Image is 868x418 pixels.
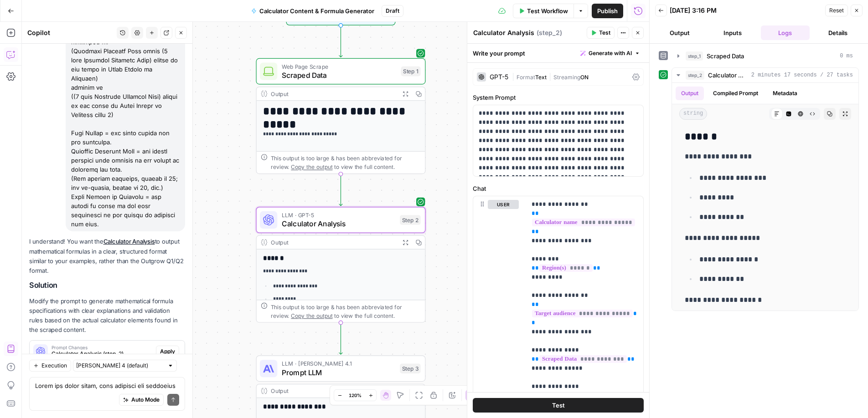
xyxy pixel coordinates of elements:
[291,163,332,170] span: Copy the output
[708,25,757,40] button: Inputs
[282,211,396,219] span: LLM · GPT-5
[52,350,152,358] span: Calculator Analysis (step_2)
[282,218,396,229] span: Calculator Analysis
[767,87,803,100] button: Metadata
[41,362,67,370] span: Execution
[473,184,644,193] label: Chat
[488,200,519,209] button: user
[282,359,396,368] span: LLM · [PERSON_NAME] 4.1
[599,29,610,37] span: Test
[282,367,396,378] span: Prompt LLM
[271,89,396,98] div: Output
[349,392,362,399] span: 120%
[686,71,704,80] span: step_2
[708,87,764,100] button: Compiled Prompt
[527,6,568,15] span: Test Workflow
[271,302,421,320] div: This output is too large & has been abbreviated for review. to view the full content.
[580,74,589,81] span: ON
[400,215,421,225] div: Step 2
[339,25,342,57] g: Edge from start to step_1
[29,237,185,275] p: I understand! You want the to output mathematical formulas in a clear, structured format similar ...
[553,74,580,81] span: Streaming
[119,394,164,406] button: Auto Mode
[672,49,858,63] button: 0 ms
[76,361,164,370] input: Claude Sonnet 4 (default)
[103,238,155,245] a: Calculator Analysis
[259,6,374,15] span: Calculator Content & Formula Generator
[401,66,421,76] div: Step 1
[29,296,185,335] p: Modify the prompt to generate mathematical formula specifications with clear explanations and val...
[160,347,175,356] span: Apply
[52,345,152,350] span: Prompt Changes
[29,281,185,290] h2: Solution
[291,312,332,319] span: Copy the output
[386,7,399,15] span: Draft
[751,71,853,79] span: 2 minutes 17 seconds / 27 tasks
[246,4,380,18] button: Calculator Content & Formula Generator
[400,364,421,374] div: Step 3
[707,51,744,61] span: Scraped Data
[271,238,396,247] div: Output
[517,74,535,81] span: Format
[676,87,704,100] button: Output
[708,71,748,80] span: Calculator Analysis
[535,74,547,81] span: Text
[552,401,565,410] span: Test
[813,25,863,40] button: Details
[271,387,396,395] div: Output
[27,28,114,37] div: Copilot
[825,5,848,16] button: Reset
[829,6,844,15] span: Reset
[686,51,703,61] span: step_1
[597,6,618,15] span: Publish
[282,70,397,81] span: Scraped Data
[672,83,858,311] div: 2 minutes 17 seconds / 27 tasks
[537,28,562,37] span: ( step_2 )
[282,62,397,71] span: Web Page Scrape
[587,27,615,39] button: Test
[339,323,342,355] g: Edge from step_2 to step_3
[473,398,644,413] button: Test
[589,49,632,57] span: Generate with AI
[761,25,810,40] button: Logs
[29,360,71,372] button: Execution
[156,346,179,357] button: Apply
[592,4,623,18] button: Publish
[131,396,160,404] span: Auto Mode
[577,47,644,59] button: Generate with AI
[490,74,508,80] div: GPT-5
[513,4,573,18] button: Test Workflow
[840,52,853,60] span: 0 ms
[672,68,858,82] button: 2 minutes 17 seconds / 27 tasks
[512,72,517,81] span: |
[271,154,421,171] div: This output is too large & has been abbreviated for review. to view the full content.
[679,108,707,120] span: string
[467,44,649,62] div: Write your prompt
[473,93,644,102] label: System Prompt
[655,25,704,40] button: Output
[547,72,553,81] span: |
[339,174,342,206] g: Edge from step_1 to step_2
[473,28,534,37] textarea: Calculator Analysis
